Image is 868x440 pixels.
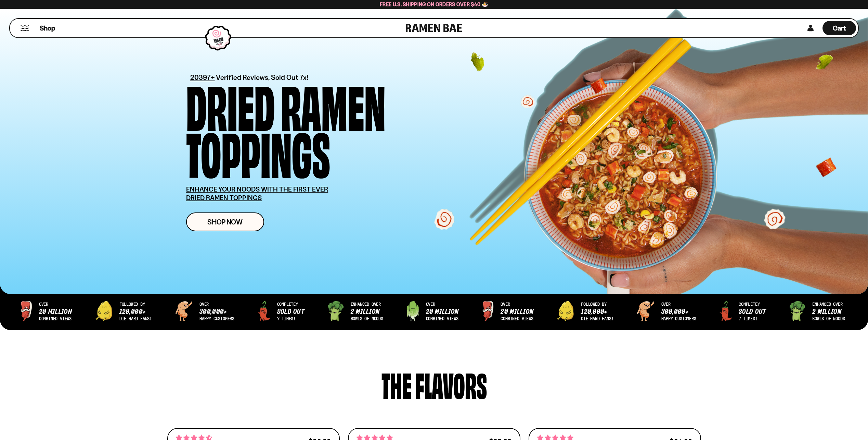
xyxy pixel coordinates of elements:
div: flavors [415,368,487,400]
u: ENHANCE YOUR NOODS WITH THE FIRST EVER DRIED RAMEN TOPPINGS [186,185,328,202]
a: Shop [40,21,55,35]
span: Cart [833,24,846,32]
span: Free U.S. Shipping on Orders over $40 🍜 [380,1,488,8]
div: The [381,368,412,400]
span: Shop [40,24,55,33]
div: Ramen [281,81,386,128]
div: Toppings [186,128,330,175]
a: Shop Now [186,212,264,231]
div: Cart [822,19,856,37]
span: Shop Now [207,218,243,225]
button: Mobile Menu Trigger [20,25,29,31]
div: Dried [186,81,275,128]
